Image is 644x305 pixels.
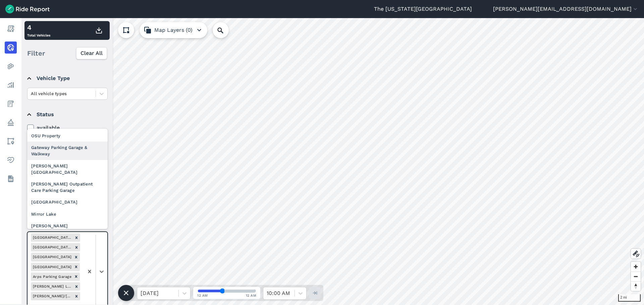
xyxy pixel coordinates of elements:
[72,253,80,261] div: Remove 9th Ave East Parking Garage
[140,22,207,38] button: Map Layers (0)
[27,124,108,132] label: available
[27,142,108,160] div: Gateway Parking Garage & Walkway
[5,79,17,91] a: Analyze
[5,5,50,13] img: Ride Report
[374,5,472,13] a: The [US_STATE][GEOGRAPHIC_DATA]
[80,49,103,57] span: Clear All
[27,105,107,124] summary: Status
[631,262,641,272] button: Zoom in
[76,47,107,59] button: Clear All
[27,178,108,196] div: [PERSON_NAME] Outpatient Care Parking Garage
[31,273,72,281] div: Arps Parking Garage
[72,263,80,271] div: Remove 9th Ave West Parking Garage
[73,282,80,291] div: Remove Celeste Lab Courtyard
[27,69,107,88] summary: Vehicle Type
[246,293,257,298] span: 12 AM
[197,293,208,298] span: 12 AM
[213,22,239,38] input: Search Location or Vehicles
[31,233,73,242] div: [GEOGRAPHIC_DATA] Garage
[27,22,50,39] div: Total Vehicles
[618,294,641,302] div: 2 mi
[5,173,17,185] a: Datasets
[5,154,17,166] a: Health
[27,22,50,32] div: 4
[72,273,80,281] div: Remove Arps Parking Garage
[5,98,17,110] a: Fees
[73,292,80,300] div: Remove Dodd/Davis Parking Garage
[31,292,73,300] div: [PERSON_NAME]/[PERSON_NAME] Parking Garage
[73,243,80,251] div: Remove 12th Ave Parking Garage
[31,253,72,261] div: [GEOGRAPHIC_DATA]
[27,220,108,238] div: [PERSON_NAME][GEOGRAPHIC_DATA] Garage
[21,18,644,305] canvas: Map
[493,5,639,13] button: [PERSON_NAME][EMAIL_ADDRESS][DOMAIN_NAME]
[5,42,17,54] a: Realtime
[631,281,641,291] button: Reset bearing to north
[31,282,73,291] div: [PERSON_NAME] Lab Courtyard
[73,233,80,242] div: Remove 11th Ave Parking Garage
[5,117,17,129] a: Policy
[31,243,73,251] div: [GEOGRAPHIC_DATA] Garage
[27,130,108,142] div: OSU Property
[27,160,108,178] div: [PERSON_NAME][GEOGRAPHIC_DATA]
[31,263,72,271] div: [GEOGRAPHIC_DATA]
[27,208,108,220] div: Mirror Lake
[5,60,17,72] a: Heatmaps
[27,196,108,208] div: [GEOGRAPHIC_DATA]
[5,23,17,35] a: Report
[5,135,17,147] a: Areas
[24,43,110,64] div: Filter
[631,272,641,281] button: Zoom out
